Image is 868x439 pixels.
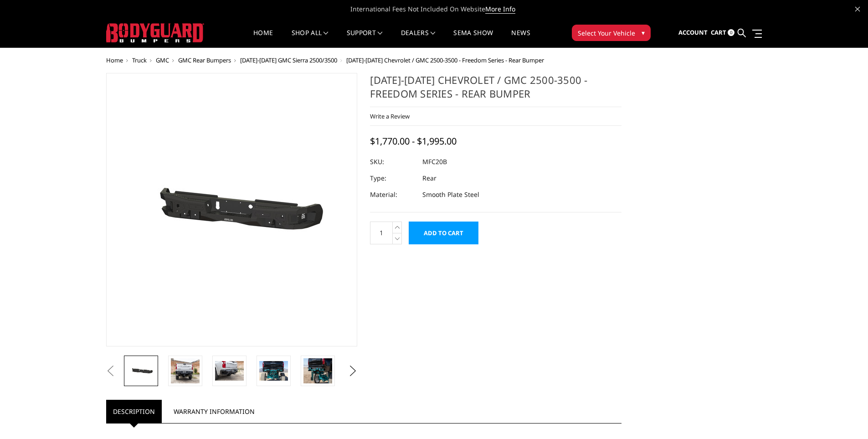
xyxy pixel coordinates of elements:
img: 2020-2025 Chevrolet / GMC 2500-3500 - Freedom Series - Rear Bumper [171,358,200,383]
a: GMC Rear Bumpers [178,56,231,64]
a: Write a Review [370,112,410,120]
h1: [DATE]-[DATE] Chevrolet / GMC 2500-3500 - Freedom Series - Rear Bumper [370,73,621,107]
a: Support [347,30,383,47]
span: 0 [728,29,734,36]
a: GMC [156,56,169,64]
a: More Info [485,5,515,14]
a: Warranty Information [167,400,262,423]
img: 2020-2025 Chevrolet / GMC 2500-3500 - Freedom Series - Rear Bumper [259,361,288,380]
button: Next [346,364,360,378]
input: Add to Cart [409,222,478,244]
a: Home [253,30,273,47]
a: Dealers [401,30,436,47]
a: SEMA Show [453,30,493,47]
a: News [511,30,530,47]
a: Home [106,56,123,64]
a: Account [678,21,708,45]
span: Select Your Vehicle [578,28,635,38]
img: BODYGUARD BUMPERS [106,23,204,42]
span: ▾ [642,28,645,37]
img: 2020-2025 Chevrolet / GMC 2500-3500 - Freedom Series - Rear Bumper [303,358,332,383]
button: Previous [104,364,118,378]
img: 2020-2025 Chevrolet / GMC 2500-3500 - Freedom Series - Rear Bumper [118,155,345,264]
button: Select Your Vehicle [572,25,651,41]
a: Description [106,400,162,423]
dt: SKU: [370,154,416,170]
a: 2020-2025 Chevrolet / GMC 2500-3500 - Freedom Series - Rear Bumper [106,73,358,346]
dd: MFC20B [422,154,447,170]
dd: Rear [422,170,437,186]
dd: Smooth Plate Steel [422,186,479,203]
a: [DATE]-[DATE] GMC Sierra 2500/3500 [240,56,337,64]
a: shop all [292,30,329,47]
span: [DATE]-[DATE] Chevrolet / GMC 2500-3500 - Freedom Series - Rear Bumper [346,56,544,64]
img: 2020-2025 Chevrolet / GMC 2500-3500 - Freedom Series - Rear Bumper [215,361,244,380]
span: Cart [711,28,726,36]
span: Account [678,28,708,36]
a: Cart 0 [711,21,734,45]
span: $1,770.00 - $1,995.00 [370,135,457,147]
a: Truck [132,56,147,64]
dt: Material: [370,186,416,203]
dt: Type: [370,170,416,186]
